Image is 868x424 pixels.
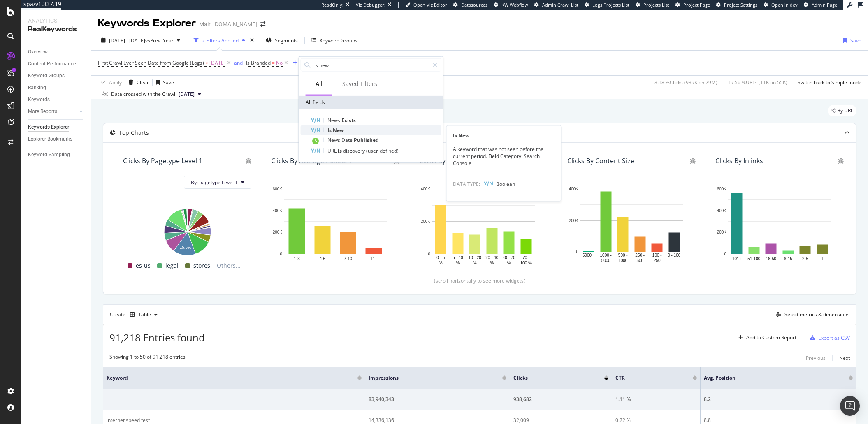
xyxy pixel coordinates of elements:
[327,117,341,124] span: News
[246,158,251,164] div: bug
[567,157,634,165] div: Clicks By Content Size
[513,417,608,424] div: 32,009
[271,185,399,266] div: A chart.
[316,80,323,88] div: All
[344,257,352,261] text: 7-10
[290,58,323,68] button: Add Filter
[109,331,205,344] span: 91,218 Entries found
[123,157,202,165] div: Clicks By pagetype Level 1
[807,331,850,344] button: Export as CSV
[123,204,251,257] svg: A chart.
[175,89,204,99] button: [DATE]
[214,261,244,271] span: Others...
[732,257,742,261] text: 101+
[28,60,76,68] div: Content Performance
[413,2,447,8] span: Open Viz Editor
[636,258,643,263] text: 500
[724,252,726,256] text: 0
[419,185,548,266] svg: A chart.
[839,353,850,363] button: Next
[109,79,122,86] div: Apply
[202,37,239,44] div: 2 Filters Applied
[343,147,366,154] span: discovery
[690,158,696,164] div: bug
[439,261,443,265] text: %
[494,2,528,8] a: KW Webflow
[794,76,861,89] button: Switch back to Simple mode
[635,253,645,258] text: 250 -
[394,158,399,164] div: bug
[618,253,628,258] text: 500 -
[704,374,836,382] span: Avg. Position
[294,257,300,261] text: 1-3
[747,257,761,261] text: 51-100
[28,72,65,80] div: Keyword Groups
[453,2,487,8] a: Datasources
[111,90,175,98] div: Data crossed with the Crawl
[98,16,196,30] div: Keywords Explorer
[109,37,145,44] span: [DATE] - [DATE]
[28,83,85,92] a: Ranking
[513,396,608,403] div: 938,682
[113,277,846,284] div: (scroll horizontally to see more widgets)
[246,59,271,66] span: Is Branded
[234,59,243,67] button: and
[837,108,853,113] span: By URL
[138,312,151,317] div: Table
[542,2,578,8] span: Admin Crawl List
[327,147,338,154] span: URL
[704,417,853,424] div: 8.8
[271,157,351,165] div: Clicks By Average Position
[683,2,710,8] span: Project Page
[273,187,283,191] text: 600K
[137,79,149,86] div: Clear
[109,353,186,363] div: Showing 1 to 50 of 91,218 entries
[446,146,561,167] div: A keyword that was not seen before the current period. Field Category: Search Console
[28,135,85,144] a: Explorer Bookmarks
[28,151,85,159] a: Keyword Sampling
[453,181,480,188] span: DATA TYPE:
[534,2,578,8] a: Admin Crawl List
[636,2,669,8] a: Projects List
[272,59,275,66] span: =
[342,80,377,88] div: Saved Filters
[654,258,661,263] text: 250
[193,261,210,271] span: stores
[209,57,225,69] span: [DATE]
[369,374,490,382] span: Impressions
[179,90,195,98] span: 2025 Aug. 31st
[522,255,529,260] text: 70 -
[652,253,662,258] text: 100 -
[771,2,798,8] span: Open in dev
[717,230,727,235] text: 200K
[28,151,70,159] div: Keyword Sampling
[320,257,326,261] text: 4-6
[341,117,356,124] span: Exists
[567,185,696,264] div: A chart.
[321,2,343,8] div: ReadOnly:
[273,230,283,235] text: 200K
[313,59,429,71] input: Search by field name
[308,34,361,47] button: Keyword Groups
[234,59,243,66] div: and
[821,257,824,261] text: 1
[180,246,191,250] text: 15.6%
[28,107,77,116] a: More Reports
[163,79,174,86] div: Save
[490,261,494,265] text: %
[615,374,680,382] span: CTR
[840,34,861,47] button: Save
[28,123,85,132] a: Keywords Explorer
[618,258,628,263] text: 1000
[369,417,506,424] div: 14,336,136
[576,250,578,254] text: 0
[520,261,532,265] text: 100 %
[773,310,849,320] button: Select metrics & dimensions
[513,374,592,382] span: Clicks
[119,129,149,137] div: Top Charts
[405,2,447,8] a: Open Viz Editor
[569,218,579,223] text: 200K
[469,255,482,260] text: 10 - 20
